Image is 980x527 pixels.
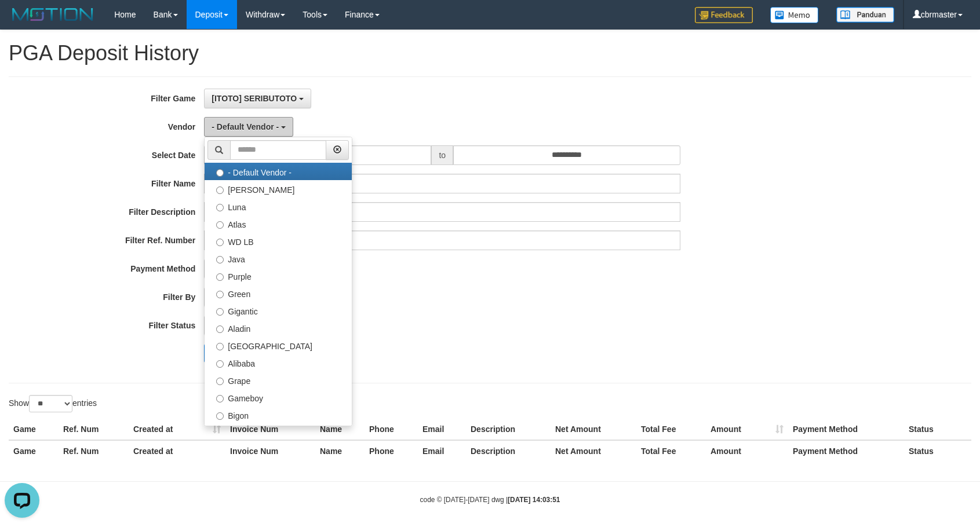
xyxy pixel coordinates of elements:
h1: PGA Deposit History [9,42,971,65]
label: Bigon [205,406,352,423]
label: [GEOGRAPHIC_DATA] [205,336,352,354]
select: Showentries [29,395,72,412]
th: Created at [129,419,225,440]
input: Gameboy [216,395,224,402]
th: Amount [706,419,788,440]
input: Bigon [216,412,224,420]
img: Feedback.jpg [695,7,753,23]
label: Alibaba [205,354,352,371]
th: Description [466,419,551,440]
label: Grape [205,371,352,389]
th: Status [904,440,971,462]
input: Purple [216,273,224,281]
button: [ITOTO] SERIBUTOTO [204,89,311,108]
button: Open LiveChat chat widget [5,5,39,39]
th: Invoice Num [225,440,315,462]
th: Name [315,440,365,462]
span: - Default Vendor - [212,122,279,131]
th: Payment Method [788,440,904,462]
th: Invoice Num [225,419,315,440]
span: [ITOTO] SERIBUTOTO [212,94,297,103]
th: Total Fee [636,440,706,462]
input: Luna [216,204,224,211]
label: Allstar [205,423,352,441]
th: Ref. Num [59,440,129,462]
th: Amount [706,440,788,462]
img: Button%20Memo.svg [770,7,819,23]
th: Phone [365,440,418,462]
label: Aladin [205,319,352,336]
label: Purple [205,267,352,284]
label: Show entries [9,395,97,412]
input: Atlas [216,221,224,229]
input: WD LB [216,239,224,246]
label: WD LB [205,232,352,250]
input: Java [216,256,224,263]
input: Gigantic [216,308,224,316]
th: Net Amount [551,419,636,440]
th: Email [418,440,466,462]
strong: [DATE] 14:03:51 [508,496,560,504]
label: [PERSON_NAME] [205,180,352,197]
input: Grape [216,378,224,385]
th: Total Fee [636,419,706,440]
label: Gameboy [205,389,352,406]
label: Luna [205,197,352,215]
span: to [431,145,453,165]
th: Payment Method [788,419,904,440]
input: Aladin [216,325,224,333]
small: code © [DATE]-[DATE] dwg | [420,496,560,504]
input: Green [216,291,224,298]
img: panduan.png [836,7,894,23]
label: Java [205,250,352,267]
input: [GEOGRAPHIC_DATA] [216,343,224,350]
th: Created at [129,440,225,462]
label: - Default Vendor - [205,163,352,180]
button: - Default Vendor - [204,117,293,137]
th: Name [315,419,365,440]
input: [PERSON_NAME] [216,186,224,194]
th: Ref. Num [59,419,129,440]
th: Status [904,419,971,440]
input: Alibaba [216,360,224,368]
th: Game [9,440,59,462]
th: Game [9,419,59,440]
label: Gigantic [205,302,352,319]
th: Description [466,440,551,462]
input: - Default Vendor - [216,169,224,177]
th: Phone [365,419,418,440]
img: MOTION_logo.png [9,6,97,23]
label: Green [205,284,352,302]
th: Net Amount [551,440,636,462]
label: Atlas [205,215,352,232]
th: Email [418,419,466,440]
